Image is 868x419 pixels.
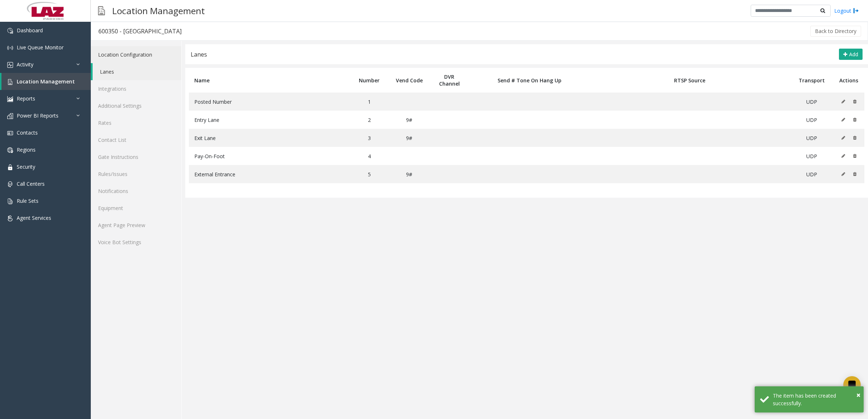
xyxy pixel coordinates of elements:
[91,80,181,97] a: Integrations
[810,26,861,37] button: Back to Directory
[7,215,13,221] img: 'icon'
[17,197,38,204] span: Rule Sets
[856,390,860,400] button: Close
[17,129,38,136] span: Contacts
[349,93,389,111] td: 1
[589,68,790,93] th: RTSP Source
[834,7,859,15] a: Logout
[91,200,181,217] a: Equipment
[790,111,833,129] td: UDP
[91,148,181,165] a: Gate Instructions
[98,26,182,36] div: 600350 - [GEOGRAPHIC_DATA]
[7,79,13,85] img: 'icon'
[7,45,13,51] img: 'icon'
[91,114,181,131] a: Rates
[17,27,43,34] span: Dashboard
[349,129,389,147] td: 3
[790,165,833,183] td: UDP
[349,165,389,183] td: 5
[91,46,181,63] a: Location Configuration
[91,165,181,182] a: Rules/Issues
[7,181,13,187] img: 'icon'
[194,171,235,178] span: External Entrance
[349,147,389,165] td: 4
[189,68,349,93] th: Name
[17,61,33,68] span: Activity
[17,78,75,85] span: Location Management
[17,146,36,153] span: Regions
[469,68,589,93] th: Send # Tone On Hang Up
[194,153,225,160] span: Pay-On-Foot
[93,63,181,80] a: Lanes
[389,68,429,93] th: Vend Code
[98,2,105,20] img: pageIcon
[194,116,219,123] span: Entry Lane
[853,7,859,15] img: logout
[349,68,389,93] th: Number
[109,2,208,20] h3: Location Management
[1,73,91,90] a: Location Management
[194,135,216,141] span: Exit Lane
[91,182,181,200] a: Notifications
[429,68,469,93] th: DVR Channel
[833,68,865,93] th: Actions
[7,164,13,170] img: 'icon'
[191,50,207,59] div: Lanes
[7,28,13,34] img: 'icon'
[839,49,863,60] button: Add
[389,165,429,183] td: 9#
[7,198,13,204] img: 'icon'
[91,97,181,114] a: Additional Settings
[7,96,13,102] img: 'icon'
[17,214,51,221] span: Agent Services
[790,129,833,147] td: UDP
[17,163,35,170] span: Security
[856,390,860,400] span: ×
[849,51,858,58] span: Add
[389,129,429,147] td: 9#
[91,131,181,148] a: Contact List
[17,180,45,187] span: Call Centers
[7,130,13,136] img: 'icon'
[790,68,833,93] th: Transport
[194,98,232,105] span: Posted Number
[349,111,389,129] td: 2
[17,95,35,102] span: Reports
[7,147,13,153] img: 'icon'
[91,217,181,234] a: Agent Page Preview
[773,392,858,407] div: The item has been created successfully.
[91,234,181,251] a: Voice Bot Settings
[389,111,429,129] td: 9#
[7,113,13,119] img: 'icon'
[17,44,64,51] span: Live Queue Monitor
[790,147,833,165] td: UDP
[790,93,833,111] td: UDP
[17,112,58,119] span: Power BI Reports
[7,62,13,68] img: 'icon'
